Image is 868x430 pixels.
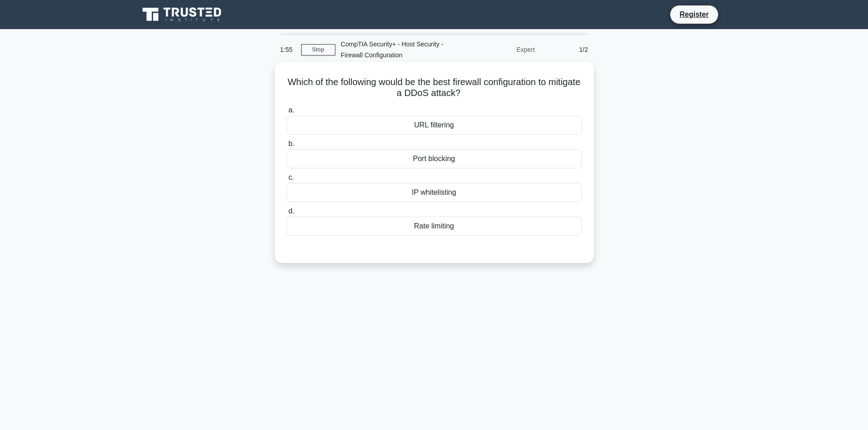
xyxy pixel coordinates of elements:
[674,9,714,20] a: Register
[301,44,335,56] a: Stop
[288,207,294,215] span: d.
[288,106,294,114] span: a.
[461,40,540,59] div: Expert
[287,116,582,135] div: URL filtering
[335,35,461,64] div: CompTIA Security+ - Host Security - Firewall Configuration
[287,149,582,168] div: Port blocking
[288,140,294,147] span: b.
[288,173,294,181] span: c.
[286,76,583,99] h5: Which of the following would be the best firewall configuration to mitigate a DDoS attack?
[287,217,582,236] div: Rate limiting
[287,183,582,202] div: IP whitelisting
[275,40,301,59] div: 1:55
[540,40,594,59] div: 1/2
